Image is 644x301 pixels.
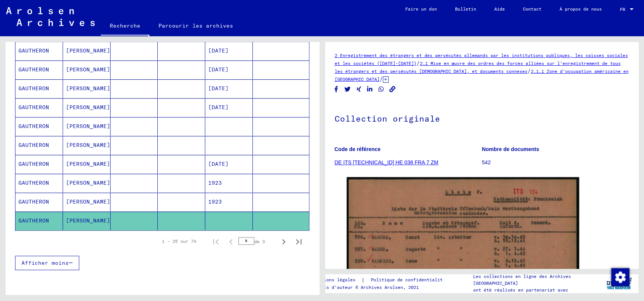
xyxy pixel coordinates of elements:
[365,276,454,284] a: Politique de confidentialité
[473,287,568,293] font: ont été réalisés en partenariat avec
[313,284,419,290] font: Droits d'auteur © Archives Arolsen, 2021
[66,217,110,224] font: [PERSON_NAME]
[18,142,49,148] font: GAUTHERON
[66,198,110,205] font: [PERSON_NAME]
[523,6,541,12] font: Contact
[66,161,110,167] font: [PERSON_NAME]
[110,22,140,29] font: Recherche
[66,66,110,73] font: [PERSON_NAME]
[335,159,438,165] a: DE ITS [TECHNICAL_ID] HE 038 FRA 7 ZM
[18,123,49,130] font: GAUTHERON
[482,159,490,165] font: 542
[611,268,629,286] div: Modifier le consentement
[455,6,476,12] font: Bulletin
[66,104,110,111] font: [PERSON_NAME]
[482,146,539,152] font: Nombre de documents
[149,17,242,35] a: Parcourir les archives
[208,234,223,249] button: Première page
[158,22,233,29] font: Parcourir les archives
[18,161,49,167] font: GAUTHERON
[66,47,110,54] font: [PERSON_NAME]
[66,142,110,148] font: [PERSON_NAME]
[377,85,385,94] button: Partager sur WhatsApp
[208,198,222,205] font: 1923
[335,60,621,74] a: 2.1 Mise en œuvre des ordres des forces alliées sur l'enregistrement de tous les étrangers et des...
[208,47,229,54] font: [DATE]
[371,277,445,282] font: Politique de confidentialité
[18,198,49,205] font: GAUTHERON
[101,17,149,36] a: Recherche
[494,6,505,12] font: Aide
[605,274,633,293] img: yv_logo.png
[22,259,69,266] font: Afficher moins
[18,217,49,224] font: GAUTHERON
[18,47,49,54] font: GAUTHERON
[66,123,110,130] font: [PERSON_NAME]
[344,85,352,94] button: Partager sur Twitter
[18,85,49,92] font: GAUTHERON
[332,85,340,94] button: Partager sur Facebook
[559,6,602,12] font: À propos de nous
[66,85,110,92] font: [PERSON_NAME]
[620,6,625,12] font: FR
[335,113,440,124] font: Collection originale
[527,68,531,74] font: /
[389,85,397,94] button: Copier le lien
[208,85,229,92] font: [DATE]
[18,179,49,186] font: GAUTHERON
[208,161,229,167] font: [DATE]
[366,85,374,94] button: Partager sur LinkedIn
[291,234,306,249] button: Dernière page
[208,104,229,111] font: [DATE]
[276,234,291,249] button: Page suivante
[254,238,265,244] font: de 3
[208,179,222,186] font: 1923
[380,76,383,82] font: /
[335,146,381,152] font: Code de référence
[417,60,420,66] font: /
[611,268,629,286] img: Modifier le consentement
[405,6,437,12] font: Faire un don
[335,52,628,66] a: 2 Enregistrement des étrangers et des persécutés allemands par les institutions publiques, les ca...
[15,256,79,270] button: Afficher moins
[66,179,110,186] font: [PERSON_NAME]
[6,7,95,26] img: Arolsen_neg.svg
[18,104,49,111] font: GAUTHERON
[208,66,229,73] font: [DATE]
[313,277,355,282] font: Mentions légales
[361,276,365,283] font: |
[313,276,361,284] a: Mentions légales
[18,66,49,73] font: GAUTHERON
[355,85,363,94] button: Partager sur Xing
[162,238,196,244] font: 1 – 25 sur 74
[223,234,238,249] button: Page précédente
